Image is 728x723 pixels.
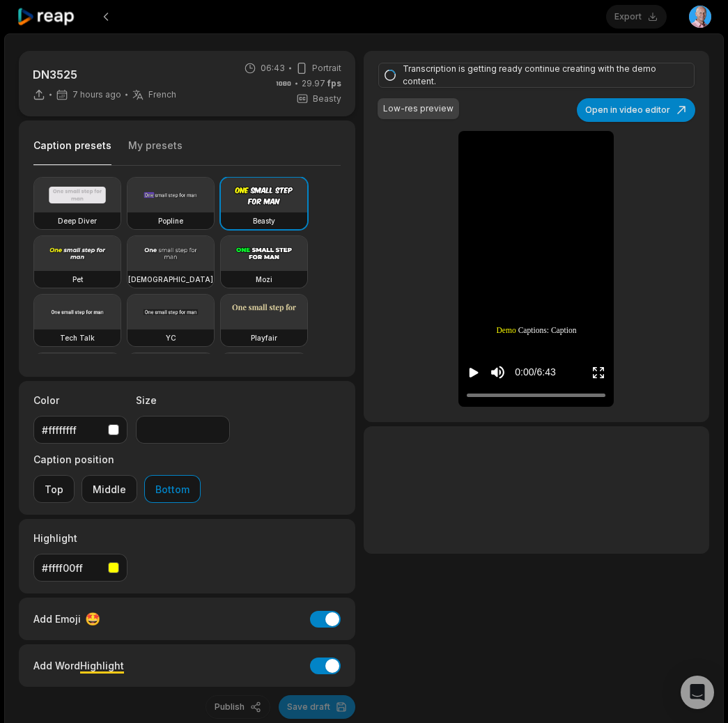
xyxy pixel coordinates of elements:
div: #ffffffff [42,423,102,437]
span: French [148,89,176,100]
h3: Tech Talk [60,332,95,343]
span: 29.97 [302,77,341,90]
span: 7 hours ago [72,89,121,100]
div: Transcription is getting ready continue creating with the demo content. [403,63,666,88]
span: 🤩 [85,609,100,628]
span: Highlight [80,660,124,671]
span: Captions: [518,325,548,336]
button: My presets [128,139,183,165]
div: Add Word [33,656,124,675]
label: Caption position [33,452,201,467]
button: #ffff00ff [33,554,127,582]
button: Enter Fullscreen [591,359,605,385]
button: Caption presets [33,139,111,166]
button: Open in video editor [577,98,695,122]
p: DN3525 [33,66,176,83]
label: Highlight [33,531,127,545]
span: Caption [551,325,577,336]
div: #ffff00ff [42,561,102,575]
label: Size [136,393,230,407]
span: 06:43 [261,62,285,75]
span: Demo [496,325,516,336]
div: Low-res preview [383,102,454,115]
label: Color [33,393,127,407]
button: Mute sound [489,364,506,381]
h3: [DEMOGRAPHIC_DATA] [128,274,213,285]
span: fps [327,78,341,88]
h3: Playfair [251,332,277,343]
button: Publish [206,695,270,719]
span: Add Emoji [33,612,81,626]
h3: Deep Diver [58,215,97,226]
button: Play video [467,359,481,385]
div: 0:00 / 6:43 [515,365,555,380]
button: Middle [82,475,137,503]
button: Bottom [144,475,201,503]
h3: YC [166,332,176,343]
div: Open Intercom Messenger [681,676,714,709]
button: Top [33,475,75,503]
h3: Mozi [256,274,272,285]
h3: Beasty [253,215,275,226]
h3: Pet [72,274,83,285]
span: Beasty [313,93,341,105]
h3: Popline [158,215,183,226]
span: Portrait [312,62,341,75]
button: #ffffffff [33,416,127,444]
